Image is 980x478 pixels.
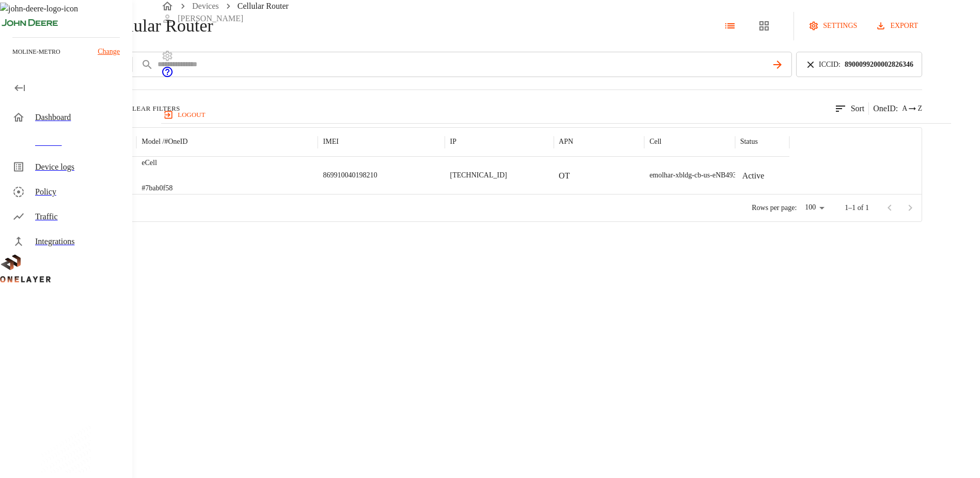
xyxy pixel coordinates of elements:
[214,233,250,247] div: MultiTech
[142,183,173,193] p: #7bab0f58
[164,138,188,145] span: # OneID
[192,2,219,10] a: Devices
[450,137,456,147] p: IP
[161,107,951,123] a: logout
[559,170,570,182] p: OT
[161,71,174,80] span: Support Portal
[323,170,377,181] p: 869910040198210
[178,12,243,25] p: [PERSON_NAME]
[649,171,747,179] span: emolhar-xbldg-cb-us-eNB493831
[450,170,507,181] p: [TECHNICAL_ID]
[142,137,188,147] p: Model /
[649,170,842,181] div: emolhar-xbldg-cb-us-eNB493831 #DH240725609::NOKIA::ASIB
[323,137,338,147] p: IMEI
[559,137,573,147] p: APN
[161,71,174,80] a: onelayer-support
[740,137,758,147] p: Status
[142,158,173,168] p: eCell
[649,137,661,147] p: Cell
[801,200,828,215] div: 100
[845,203,869,213] p: 1–1 of 1
[752,203,797,213] p: Rows per page:
[161,107,209,123] button: logout
[742,170,765,182] p: Active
